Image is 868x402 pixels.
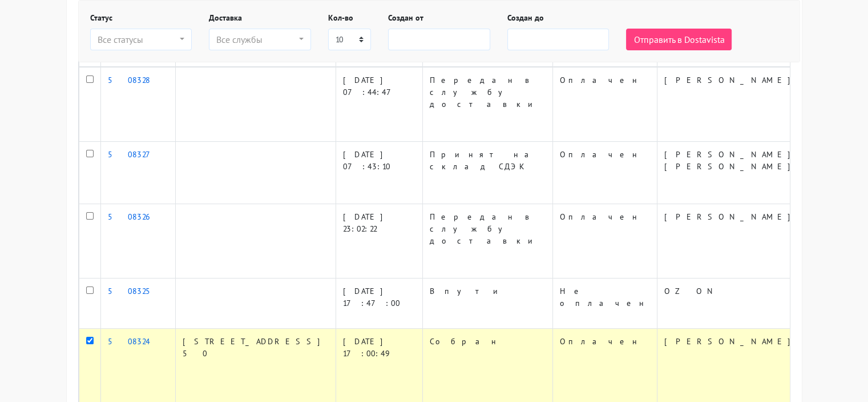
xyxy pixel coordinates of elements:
button: Все статусы [90,29,192,50]
div: Все статусы [98,33,178,46]
div: Все службы [216,33,297,46]
a: 508328 [108,75,150,85]
button: Все службы [209,29,311,50]
td: Оплачен [552,67,657,142]
td: Передан в службу доставки [422,204,552,278]
td: [PERSON_NAME] [657,204,806,278]
td: Оплачен [552,204,657,278]
td: [DATE] 07:43:10 [336,142,422,204]
label: Доставка [209,12,242,24]
td: В пути [422,278,552,329]
td: Передан в службу доставки [422,67,552,142]
button: Отправить в Dostavista [626,29,732,50]
td: [DATE] 17:47:00 [336,278,422,329]
td: OZON [657,278,806,329]
td: Не оплачен [552,278,657,329]
a: 508324 [108,336,150,347]
a: 508326 [108,212,168,222]
td: Принят на склад СДЭК [422,142,552,204]
label: Кол-во [328,12,353,24]
td: [DATE] 23:02:22 [336,204,422,278]
td: [PERSON_NAME] [PERSON_NAME] [657,142,806,204]
td: [DATE] 07:44:47 [336,67,422,142]
td: [PERSON_NAME] [657,67,806,142]
a: 508325 [108,286,165,296]
label: Создан до [507,12,544,24]
td: Оплачен [552,142,657,204]
a: 508327 [108,149,160,160]
label: Создан от [388,12,423,24]
label: Статус [90,12,112,24]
